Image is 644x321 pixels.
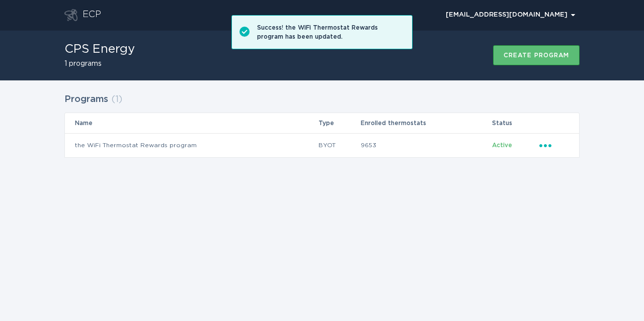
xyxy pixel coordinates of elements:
[493,45,580,65] button: Create program
[360,113,492,133] th: Enrolled thermostats
[504,52,569,58] div: Create program
[64,9,77,21] button: Go to dashboard
[441,8,580,23] button: Open user account details
[64,90,108,109] h2: Programs
[446,12,575,18] div: [EMAIL_ADDRESS][DOMAIN_NAME]
[65,133,318,157] td: the WiFi Thermostat Rewards program
[492,142,512,148] span: Active
[257,23,405,41] div: Success! the WiFi Thermostat Rewards program has been updated.
[318,113,360,133] th: Type
[539,140,569,151] div: Popover menu
[65,133,579,157] tr: 18211415124a43f4a33951df43db5646
[441,8,580,23] div: Popover menu
[83,9,101,21] div: ECP
[64,43,135,55] h1: CPS Energy
[318,133,360,157] td: BYOT
[65,113,579,133] tr: Table Headers
[360,133,492,157] td: 9653
[492,113,539,133] th: Status
[64,60,135,67] h2: 1 programs
[111,95,122,104] span: ( 1 )
[65,113,318,133] th: Name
